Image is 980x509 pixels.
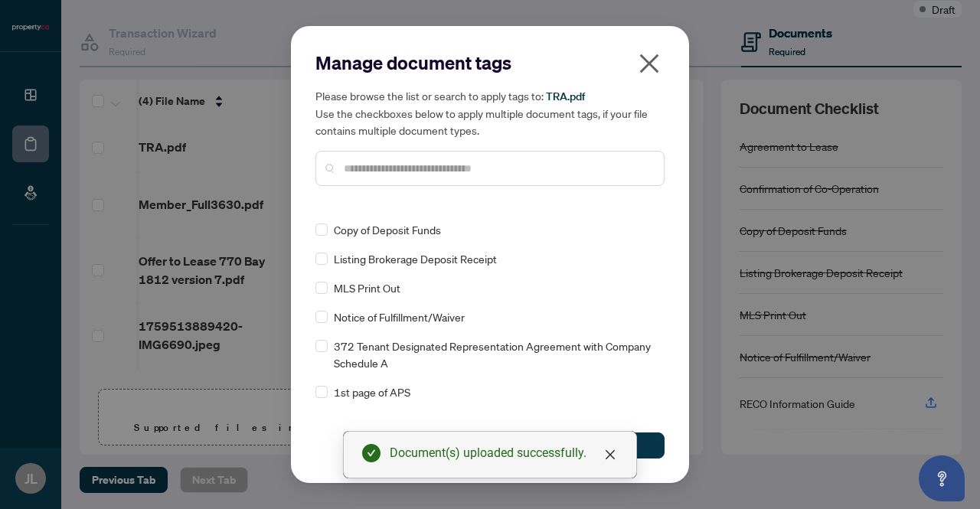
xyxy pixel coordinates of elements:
[602,446,619,463] a: Close
[334,338,655,371] span: 372 Tenant Designated Representation Agreement with Company Schedule A
[334,221,441,238] span: Copy of Deposit Funds
[334,383,410,400] span: 1st page of APS
[315,87,665,139] h5: Please browse the list or search to apply tags to: Use the checkboxes below to apply multiple doc...
[362,444,381,462] span: check-circle
[334,250,497,267] span: Listing Brokerage Deposit Receipt
[919,455,965,501] button: Open asap
[390,444,618,462] div: Document(s) uploaded successfully.
[315,51,665,75] h2: Manage document tags
[604,449,616,461] span: close
[334,279,400,296] span: MLS Print Out
[546,90,585,103] span: TRA.pdf
[334,308,465,325] span: Notice of Fulfillment/Waiver
[315,432,485,458] button: Cancel
[637,51,661,76] span: close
